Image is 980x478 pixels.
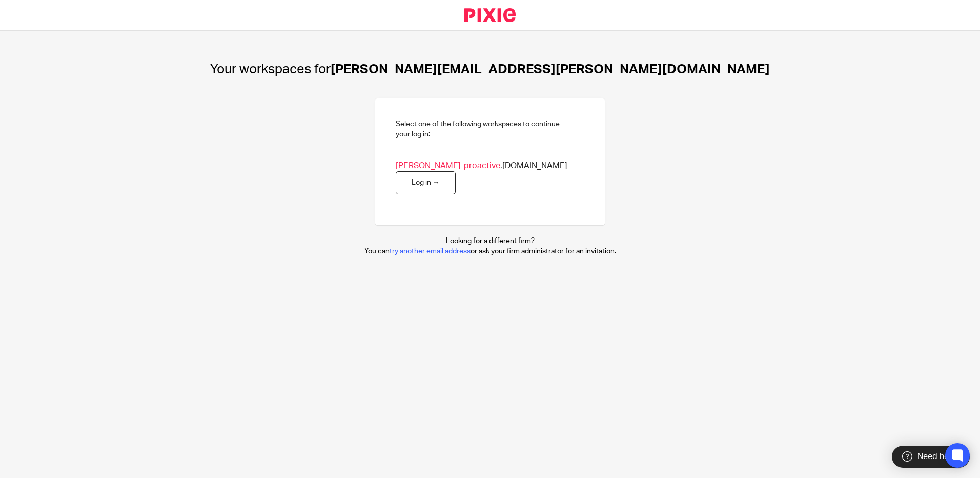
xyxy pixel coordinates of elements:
[210,63,331,76] span: Your workspaces for
[390,248,471,255] a: try another email address
[396,162,500,170] span: [PERSON_NAME]-proactive
[396,171,456,194] a: Log in →
[892,446,970,468] div: Need help?
[210,62,770,77] h1: [PERSON_NAME][EMAIL_ADDRESS][PERSON_NAME][DOMAIN_NAME]
[396,119,560,140] h2: Select one of the following workspaces to continue your log in:
[396,161,567,171] span: .[DOMAIN_NAME]
[364,236,616,257] p: Looking for a different firm? You can or ask your firm administrator for an invitation.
